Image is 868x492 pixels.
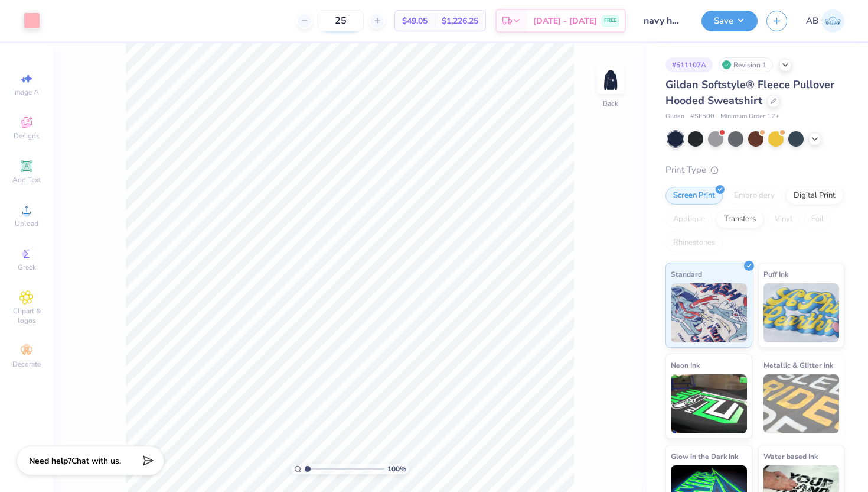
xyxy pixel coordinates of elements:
span: [DATE] - [DATE] [533,15,597,27]
span: Gildan [665,112,684,122]
span: $49.05 [402,15,428,27]
div: Back [603,98,618,109]
span: FREE [604,17,616,25]
span: Puff Ink [763,268,788,280]
button: Save [701,11,758,31]
input: Untitled Design [635,9,693,33]
img: Neon Ink [671,374,747,433]
input: – – [318,10,364,31]
div: Vinyl [767,211,800,228]
div: Applique [665,211,713,228]
strong: Need help? [29,455,71,467]
span: Greek [18,263,36,272]
span: Upload [15,219,38,228]
div: Print Type [665,163,844,177]
span: Metallic & Glitter Ink [763,359,833,371]
div: Revision 1 [719,57,773,72]
img: Standard [671,283,747,342]
span: Decorate [12,360,41,369]
span: AB [806,14,818,28]
img: Back [599,69,622,92]
img: Metallic & Glitter Ink [763,374,840,433]
span: Water based Ink [763,450,818,462]
a: AB [806,9,844,33]
span: Add Text [12,175,41,184]
span: # SF500 [690,112,714,122]
span: $1,226.25 [442,15,478,27]
div: Screen Print [665,187,723,205]
span: Glow in the Dark Ink [671,450,738,462]
span: Clipart & logos [6,306,47,325]
span: 100 % [387,464,406,474]
div: Rhinestones [665,234,723,252]
div: Transfers [716,211,763,228]
div: # 511107A [665,57,713,72]
div: Digital Print [786,187,843,205]
span: Neon Ink [671,359,700,371]
span: Designs [14,131,40,141]
span: Gildan Softstyle® Fleece Pullover Hooded Sweatshirt [665,77,834,108]
span: Image AI [13,88,41,97]
img: Puff Ink [763,283,840,342]
span: Standard [671,268,702,280]
span: Minimum Order: 12 + [720,112,779,122]
div: Foil [804,211,831,228]
span: Chat with us. [71,455,121,467]
img: Addie Brown [821,9,844,33]
div: Embroidery [726,187,782,205]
